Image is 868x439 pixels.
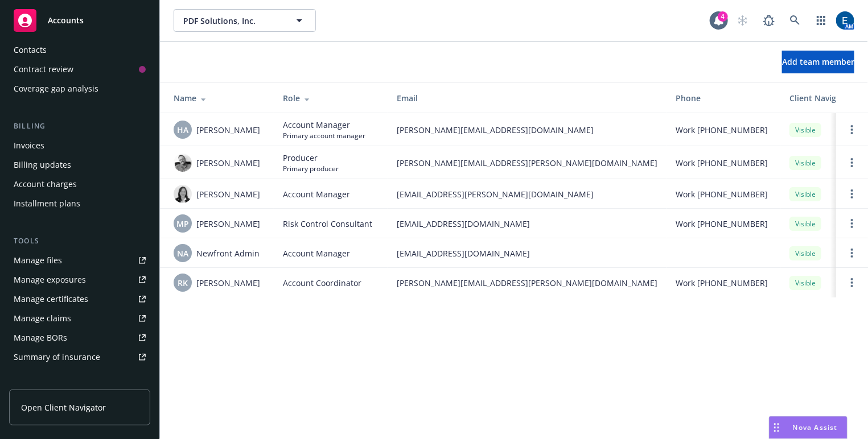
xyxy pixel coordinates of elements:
a: Open options [845,156,859,169]
a: Manage claims [9,309,150,328]
a: Manage files [9,251,150,270]
div: Manage claims [14,309,71,328]
span: [PERSON_NAME][EMAIL_ADDRESS][PERSON_NAME][DOMAIN_NAME] [397,157,657,169]
span: Nova Assist [793,423,838,432]
span: NA [177,247,188,259]
div: Manage exposures [14,271,86,289]
span: Work [PHONE_NUMBER] [676,124,768,136]
div: Coverage gap analysis [14,80,98,98]
img: photo [174,185,192,203]
a: Summary of insurance [9,348,150,366]
span: MP [176,218,189,230]
div: Visible [789,217,821,231]
span: PDF Solutions, Inc. [183,15,282,27]
div: Summary of insurance [14,348,100,366]
span: [PERSON_NAME] [196,124,260,136]
span: Work [PHONE_NUMBER] [676,157,768,169]
button: Nova Assist [769,416,848,439]
span: Work [PHONE_NUMBER] [676,218,768,230]
span: [PERSON_NAME][EMAIL_ADDRESS][PERSON_NAME][DOMAIN_NAME] [397,277,657,289]
span: [PERSON_NAME] [196,277,260,289]
img: photo [174,154,192,172]
a: Account charges [9,175,150,193]
div: 4 [718,11,728,22]
a: Open options [845,217,859,230]
a: Accounts [9,5,150,36]
span: Add team member [782,56,854,67]
a: Manage BORs [9,329,150,347]
span: HA [177,124,188,136]
div: Tools [9,235,150,247]
div: Manage BORs [14,329,67,347]
span: Accounts [48,16,84,25]
span: [PERSON_NAME] [196,188,260,200]
button: Add team member [782,51,854,73]
span: Newfront Admin [196,247,260,259]
a: Installment plans [9,194,150,213]
a: Start snowing [731,9,754,32]
span: Work [PHONE_NUMBER] [676,277,768,289]
div: Invoices [14,136,44,155]
span: [EMAIL_ADDRESS][PERSON_NAME][DOMAIN_NAME] [397,188,657,200]
div: Billing [9,121,150,132]
div: Role [283,92,379,104]
span: RK [178,277,188,289]
span: [EMAIL_ADDRESS][DOMAIN_NAME] [397,218,657,230]
a: Open options [845,246,859,260]
div: Contacts [14,41,47,59]
div: Contract review [14,60,73,78]
a: Switch app [810,9,833,32]
div: Visible [789,156,821,170]
a: Coverage gap analysis [9,80,150,98]
span: Account Manager [283,247,350,259]
div: Account charges [14,175,77,193]
span: [PERSON_NAME] [196,157,260,169]
a: Manage exposures [9,271,150,289]
div: Drag to move [770,417,784,438]
span: [PERSON_NAME][EMAIL_ADDRESS][DOMAIN_NAME] [397,124,657,136]
div: Email [397,92,657,104]
span: Account Manager [283,119,365,131]
a: Contract review [9,60,150,78]
span: [EMAIL_ADDRESS][DOMAIN_NAME] [397,247,657,259]
img: photo [836,11,854,30]
a: Open options [845,276,859,289]
a: Invoices [9,136,150,155]
span: Open Client Navigator [21,401,106,413]
div: Billing updates [14,156,71,174]
div: Visible [789,123,821,137]
a: Billing updates [9,156,150,174]
span: Risk Control Consultant [283,218,372,230]
span: Producer [283,152,339,164]
div: Visible [789,187,821,201]
span: [PERSON_NAME] [196,218,260,230]
a: Contacts [9,41,150,59]
a: Open options [845,123,859,136]
div: Installment plans [14,194,80,213]
a: Report a Bug [758,9,780,32]
div: Visible [789,276,821,290]
span: Work [PHONE_NUMBER] [676,188,768,200]
div: Manage certificates [14,290,88,308]
a: Manage certificates [9,290,150,308]
span: Account Coordinator [283,277,361,289]
button: PDF Solutions, Inc. [174,9,316,32]
a: Open options [845,187,859,201]
span: Primary producer [283,164,339,173]
div: Manage files [14,251,62,270]
span: Primary account manager [283,131,365,140]
a: Search [784,9,807,32]
div: Name [174,92,265,104]
span: Account Manager [283,188,350,200]
div: Phone [676,92,771,104]
div: Visible [789,246,821,260]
